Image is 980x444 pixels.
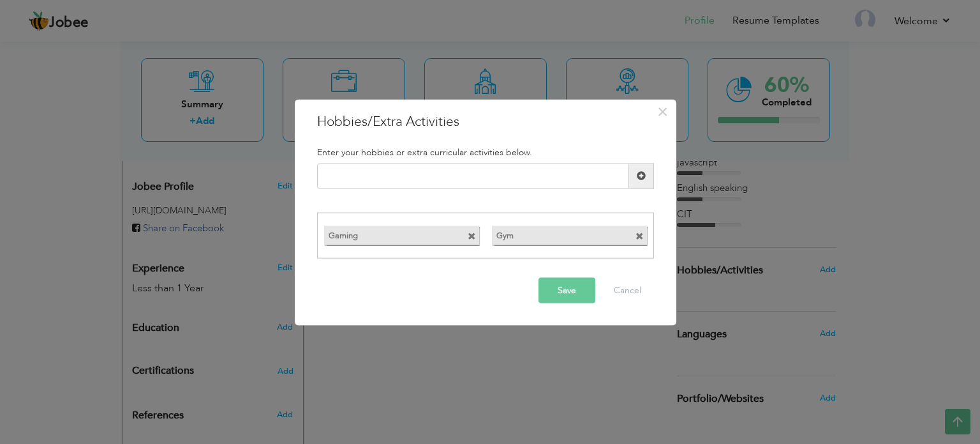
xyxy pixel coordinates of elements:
label: Gym [492,226,624,242]
button: Close [653,101,673,121]
h3: Hobbies/Extra Activities [317,112,654,131]
button: Cancel [601,278,654,303]
button: Save [538,278,595,303]
h5: Enter your hobbies or extra curricular activities below. [317,147,654,157]
span: × [657,100,668,123]
label: Gaming [324,226,456,242]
